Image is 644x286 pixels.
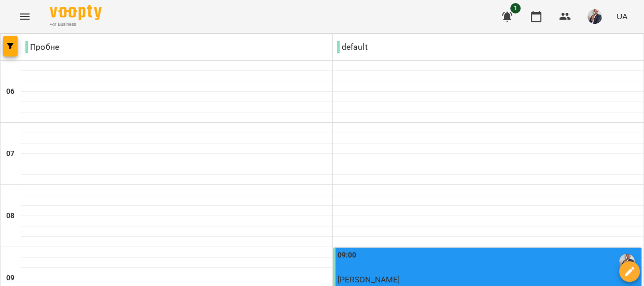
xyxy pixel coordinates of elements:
button: Menu [12,4,37,29]
span: For Business [50,21,102,28]
p: Пробне [25,41,59,53]
label: 09:00 [338,250,357,261]
img: Слободян Анастасія Володимирівна [619,254,635,269]
h6: 08 [6,210,15,222]
h6: 09 [6,273,15,284]
span: [PERSON_NAME] [338,275,400,284]
span: UA [617,11,627,22]
span: 1 [510,3,521,13]
img: Voopty Logo [50,5,102,20]
p: default [337,41,368,53]
h6: 06 [6,86,15,97]
button: UA [612,7,632,26]
h6: 07 [6,148,15,160]
img: 0c706f5057204141c24d13b3d2beadb5.jpg [587,9,602,24]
